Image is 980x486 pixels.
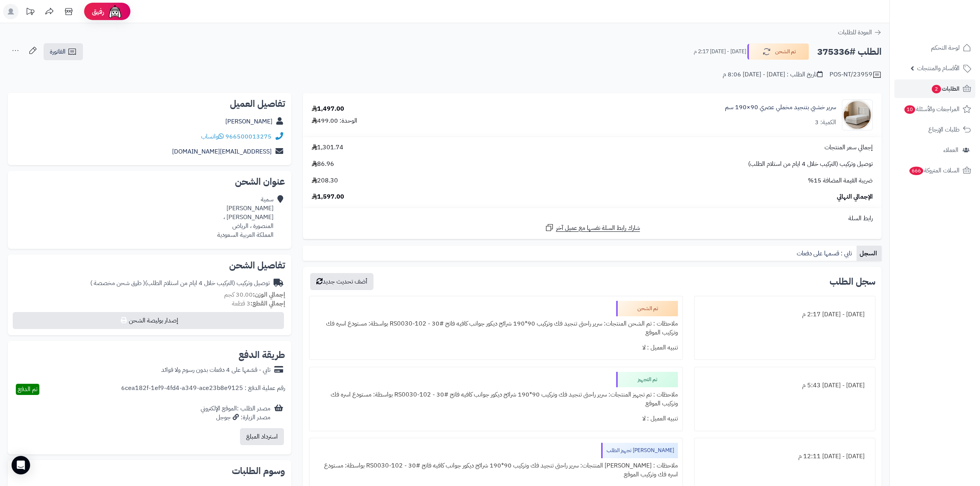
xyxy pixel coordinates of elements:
[556,224,640,233] span: شارك رابط السلة نفسها مع عميل آخر
[838,28,872,37] span: العودة للطلبات
[837,192,873,201] span: الإجمالي النهائي
[224,290,285,299] small: 30.00 كجم
[748,160,873,169] span: توصيل وتركيب (التركيب خلال 4 ايام من استلام الطلب)
[312,143,343,152] span: 1,301.74
[909,167,924,175] span: 666
[825,143,873,152] span: إجمالي سعر المنتجات
[723,70,823,79] div: تاريخ الطلب : [DATE] - [DATE] 8:06 م
[12,456,30,474] div: Open Intercom Messenger
[894,39,975,57] a: لوحة التحكم
[815,118,836,127] div: الكمية: 3
[14,99,285,108] h2: تفاصيل العميل
[699,449,870,464] div: [DATE] - [DATE] 12:11 م
[314,316,678,340] div: ملاحظات : تم الشحن المنتجات: سرير راحتى تنجيد فك وتركيب 90*190 شرائح ديكور جوانب كافيه فاتح #30 -...
[909,165,960,176] span: السلات المتروكة
[312,160,334,169] span: 86.96
[314,387,678,411] div: ملاحظات : تم تجهيز المنتجات: سرير راحتى تنجيد فك وتركيب 90*190 شرائح ديكور جوانب كافيه فاتح #30 -...
[904,105,916,114] span: 10
[314,411,678,426] div: تنبيه العميل : لا
[830,277,875,286] h3: سجل الطلب
[699,307,870,322] div: [DATE] - [DATE] 2:17 م
[794,246,857,261] a: تابي : قسمها على دفعات
[894,161,975,180] a: السلات المتروكة666
[830,70,882,79] div: POS-NT/23959
[894,100,975,118] a: المراجعات والأسئلة10
[14,177,285,186] h2: عنوان الشحن
[904,104,960,115] span: المراجعات والأسئلة
[817,44,882,60] h2: الطلب #375336
[172,147,272,156] a: [EMAIL_ADDRESS][DOMAIN_NAME]
[14,466,285,476] h2: وسوم الطلبات
[931,83,960,94] span: الطلبات
[894,141,975,159] a: العملاء
[14,261,285,270] h2: تفاصيل الشحن
[725,103,836,112] a: سرير خشبي بتنجيد مخملي عصري 90×190 سم
[928,124,960,135] span: طلبات الإرجاع
[201,132,224,141] a: واتساب
[225,132,272,141] a: 966500013275
[312,116,357,125] div: الوحدة: 499.00
[312,176,338,185] span: 208.30
[314,340,678,355] div: تنبيه العميل : لا
[616,301,678,316] div: تم الشحن
[121,384,285,395] div: رقم عملية الدفع : 6cea182f-1ef9-4fd4-a349-ace23b8e9125
[943,145,958,155] span: العملاء
[161,366,270,375] div: تابي - قسّمها على 4 دفعات بدون رسوم ولا فوائد
[44,43,83,60] a: الفاتورة
[250,299,285,308] strong: إجمالي القطع:
[808,176,873,185] span: ضريبة القيمة المضافة 15%
[894,79,975,98] a: الطلبات2
[312,105,344,113] div: 1,497.00
[240,428,284,445] button: استرداد المبلغ
[932,85,941,94] span: 2
[616,372,678,387] div: تم التجهيز
[894,120,975,139] a: طلبات الإرجاع
[201,413,270,422] div: مصدر الزيارة: جوجل
[50,47,66,56] span: الفاتورة
[931,42,960,53] span: لوحة التحكم
[217,195,274,239] div: سمية [PERSON_NAME] [PERSON_NAME] ، المنصورة ، الرياض المملكة العربية السعودية
[225,117,272,126] a: [PERSON_NAME]
[545,223,640,233] a: شارك رابط السلة نفسها مع عميل آخر
[306,214,879,223] div: رابط السلة
[18,385,37,394] span: تم الدفع
[310,273,373,290] button: أضف تحديث جديد
[238,350,285,359] h2: طريقة الدفع
[917,63,960,74] span: الأقسام والمنتجات
[107,4,123,19] img: ai-face.png
[201,404,270,422] div: مصدر الطلب :الموقع الإلكتروني
[857,246,882,261] a: السجل
[312,192,344,201] span: 1,597.00
[747,44,809,60] button: تم الشحن
[253,290,285,299] strong: إجمالي الوزن:
[928,18,973,34] img: logo-2.png
[90,278,145,288] span: ( طرق شحن مخصصة )
[694,48,746,56] small: [DATE] - [DATE] 2:17 م
[842,100,872,130] img: 1756282711-1-90x90.jpg
[601,443,678,458] div: [PERSON_NAME] تجهيز الطلب
[699,378,870,393] div: [DATE] - [DATE] 5:43 م
[20,4,40,21] a: تحديثات المنصة
[314,458,678,482] div: ملاحظات : [PERSON_NAME] المنتجات: سرير راحتى تنجيد فك وتركيب 90*190 شرائح ديكور جوانب كافيه فاتح ...
[838,28,882,37] a: العودة للطلبات
[232,299,285,308] small: 3 قطعة
[92,7,104,16] span: رفيق
[13,312,284,329] button: إصدار بوليصة الشحن
[90,279,270,288] div: توصيل وتركيب (التركيب خلال 4 ايام من استلام الطلب)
